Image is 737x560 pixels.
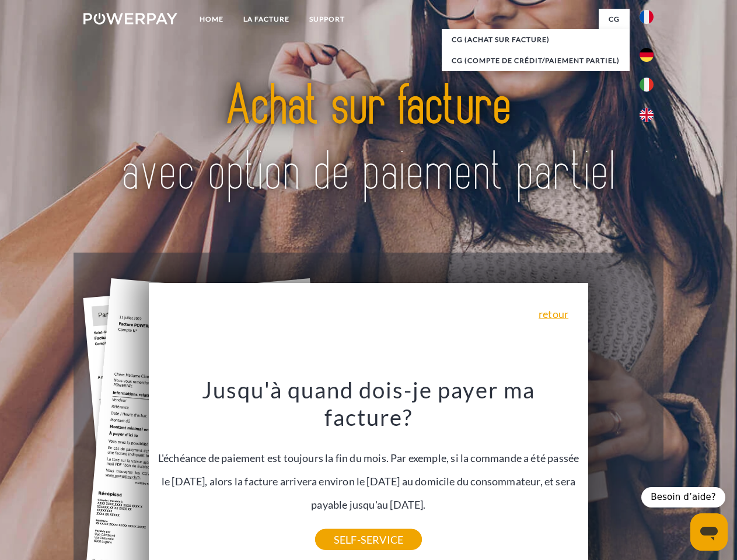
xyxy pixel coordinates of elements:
[315,529,422,550] a: SELF-SERVICE
[641,487,725,508] div: Besoin d’aide?
[640,78,654,92] img: it
[156,376,582,540] div: L'échéance de paiement est toujours la fin du mois. Par exemple, si la commande a été passée le [...
[190,9,233,30] a: Home
[690,513,728,551] iframe: Bouton de lancement de la fenêtre de messagerie, conversation en cours
[299,9,355,30] a: Support
[640,48,654,62] img: de
[233,9,299,30] a: LA FACTURE
[111,56,626,223] img: title-powerpay_fr.svg
[442,29,630,50] a: CG (achat sur facture)
[539,309,568,319] a: retour
[599,9,630,30] a: CG
[640,10,654,24] img: fr
[640,108,654,122] img: en
[442,50,630,71] a: CG (Compte de crédit/paiement partiel)
[156,376,582,432] h3: Jusqu'à quand dois-je payer ma facture?
[83,13,177,24] img: logo-powerpay-white.svg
